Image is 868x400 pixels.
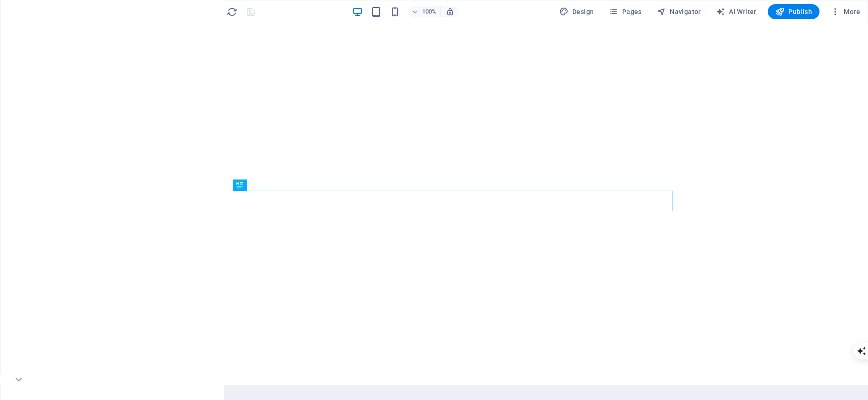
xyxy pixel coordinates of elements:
span: Publish [775,7,812,16]
div: Design (Ctrl+Alt+Y) [556,4,598,19]
span: More [831,7,860,16]
button: Navigator [653,4,705,19]
h6: 100% [422,6,437,17]
span: AI Writer [716,7,757,16]
button: Publish [768,4,819,19]
button: 100% [408,6,441,17]
button: More [827,4,864,19]
i: Reload page [227,7,237,17]
span: Pages [609,7,641,16]
button: Design [556,4,598,19]
i: On resize automatically adjust zoom level to fit chosen device. [446,7,454,16]
button: reload [226,6,237,17]
button: Pages [605,4,645,19]
span: Navigator [657,7,701,16]
button: AI Writer [712,4,760,19]
span: Design [559,7,594,16]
